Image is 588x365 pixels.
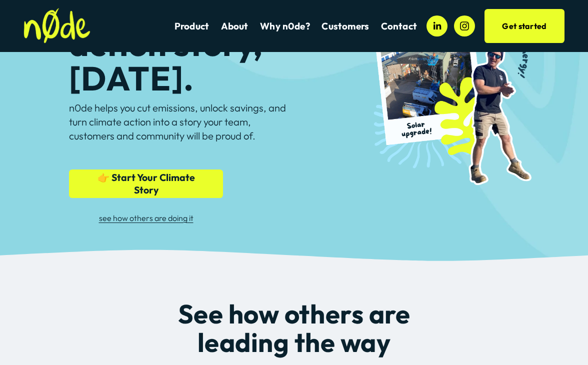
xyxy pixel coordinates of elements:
[321,20,369,32] span: Customers
[160,300,427,356] h2: See how others are leading the way
[99,213,193,223] a: see how others are doing it
[23,8,90,43] img: n0de
[69,169,223,198] a: 👉 Start Your Climate Story
[69,101,291,143] p: n0de helps you cut emissions, unlock savings, and turn climate action into a story your team, cus...
[426,15,447,36] a: LinkedIn
[381,19,417,32] a: Contact
[260,19,310,32] a: Why n0de?
[321,19,369,32] a: folder dropdown
[221,19,248,32] a: About
[174,19,209,32] a: Product
[484,9,564,43] a: Get started
[454,15,475,36] a: Instagram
